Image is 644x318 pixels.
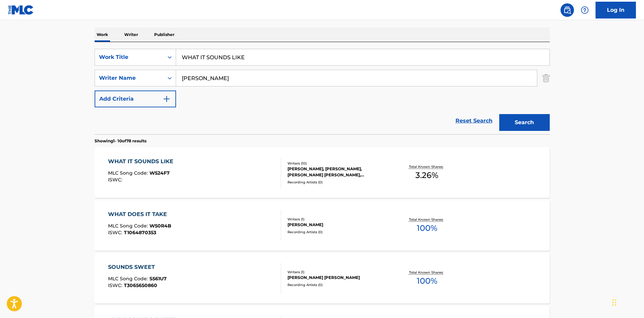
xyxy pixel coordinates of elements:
[417,275,437,287] span: 100 %
[149,276,167,282] span: S561U7
[542,70,550,86] img: Delete Criterion
[581,6,589,14] img: help
[287,166,389,178] div: [PERSON_NAME], [PERSON_NAME], [PERSON_NAME] [PERSON_NAME], [PERSON_NAME], [PERSON_NAME], [PERSON_...
[149,223,171,229] span: W50R4B
[95,253,550,304] a: SOUNDS SWEETMLC Song Code:S561U7ISWC:T3065650860Writers (1)[PERSON_NAME] [PERSON_NAME]Recording A...
[409,270,445,275] p: Total Known Shares:
[152,28,176,42] p: Publisher
[409,217,445,222] p: Total Known Shares:
[108,170,149,176] span: MLC Song Code :
[287,270,389,275] div: Writers ( 1 )
[417,222,437,234] span: 100 %
[452,113,496,128] a: Reset Search
[108,177,124,183] span: ISWC :
[610,286,644,318] iframe: Chat Widget
[561,3,574,17] a: Public Search
[108,282,124,288] span: ISWC :
[287,275,389,281] div: [PERSON_NAME] [PERSON_NAME]
[95,147,550,198] a: WHAT IT SOUNDS LIKEMLC Song Code:W524F7ISWC:Writers (10)[PERSON_NAME], [PERSON_NAME], [PERSON_NAM...
[95,200,550,251] a: WHAT DOES IT TAKEMLC Song Code:W50R4BISWC:T1064870353Writers (1)[PERSON_NAME]Recording Artists (0...
[287,217,389,222] div: Writers ( 1 )
[578,3,591,17] div: Help
[99,74,160,82] div: Writer Name
[415,169,438,181] span: 3.26 %
[287,282,389,287] div: Recording Artists ( 0 )
[563,6,571,14] img: search
[108,276,149,282] span: MLC Song Code :
[163,95,171,103] img: 9d2ae6d4665cec9f34b9.svg
[95,49,550,134] form: Search Form
[108,210,171,218] div: WHAT DOES IT TAKE
[108,223,149,229] span: MLC Song Code :
[108,229,124,236] span: ISWC :
[8,5,34,15] img: MLC Logo
[149,170,170,176] span: W524F7
[108,263,167,271] div: SOUNDS SWEET
[409,164,445,169] p: Total Known Shares:
[287,180,389,185] div: Recording Artists ( 0 )
[124,282,157,288] span: T3065650860
[287,161,389,166] div: Writers ( 10 )
[499,114,550,131] button: Search
[108,157,177,166] div: WHAT IT SOUNDS LIKE
[287,229,389,235] div: Recording Artists ( 0 )
[95,138,146,144] p: Showing 1 - 10 of 78 results
[95,91,176,107] button: Add Criteria
[99,53,160,61] div: Work Title
[596,2,636,19] a: Log In
[287,222,389,228] div: [PERSON_NAME]
[122,28,140,42] p: Writer
[95,28,110,42] p: Work
[124,229,156,236] span: T1064870353
[612,292,616,313] div: Drag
